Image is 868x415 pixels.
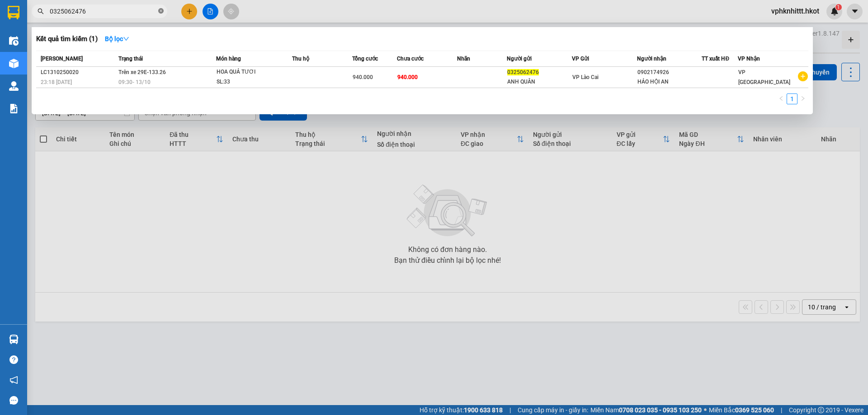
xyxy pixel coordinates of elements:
[217,77,284,87] div: SL: 33
[352,56,378,62] span: Tổng cước
[158,7,164,16] span: close-circle
[216,56,241,62] span: Món hàng
[50,6,156,16] input: Tìm tên, số ĐT hoặc mã đơn
[637,56,666,62] span: Người nhận
[738,56,760,62] span: VP Nhận
[36,34,98,44] h3: Kết quả tìm kiếm ( 1 )
[776,93,787,104] button: left
[9,335,19,344] img: warehouse-icon
[292,56,309,62] span: Thu hộ
[9,81,19,91] img: warehouse-icon
[797,93,808,104] li: Next Page
[9,376,18,384] span: notification
[8,6,19,19] img: logo-vxr
[397,74,418,80] span: 940.000
[800,96,806,101] span: right
[738,69,790,85] span: VP [GEOGRAPHIC_DATA]
[38,8,44,14] span: search
[217,67,284,77] div: HOA QUẢ TƯƠI
[158,8,164,14] span: close-circle
[9,104,19,113] img: solution-icon
[702,56,729,62] span: TT xuất HĐ
[572,56,589,62] span: VP Gửi
[797,93,808,104] button: right
[118,69,166,75] span: Trên xe 29E-133.26
[9,355,18,364] span: question-circle
[9,396,18,405] span: message
[98,32,137,46] button: Bộ lọcdown
[9,59,19,68] img: warehouse-icon
[123,36,129,42] span: down
[787,94,797,104] a: 1
[397,56,424,62] span: Chưa cước
[9,36,19,46] img: warehouse-icon
[41,79,72,85] span: 23:18 [DATE]
[507,77,571,87] div: ANH QUÂN
[778,96,784,101] span: left
[105,35,129,42] strong: Bộ lọc
[507,56,532,62] span: Người gửi
[353,74,373,80] span: 940.000
[798,71,808,81] span: plus-circle
[41,56,83,62] span: [PERSON_NAME]
[457,56,470,62] span: Nhãn
[507,69,539,75] span: 0325062476
[637,77,702,87] div: HẢO HỘI AN
[118,79,151,85] span: 09:30 - 13/10
[637,68,702,77] div: 0902174926
[118,56,143,62] span: Trạng thái
[572,74,599,80] span: VP Lào Cai
[776,93,787,104] li: Previous Page
[41,68,116,77] div: LC1310250020
[787,93,797,104] li: 1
